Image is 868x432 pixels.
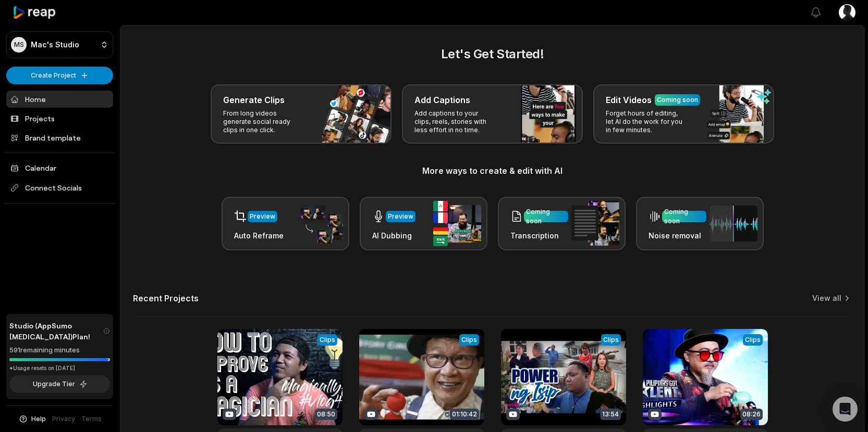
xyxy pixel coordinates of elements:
h3: Add Captions [414,94,470,106]
img: ai_dubbing.png [433,201,481,246]
div: Preview [250,212,275,221]
div: Coming soon [657,95,698,105]
div: *Usage resets on [DATE] [9,364,110,372]
p: Mac's Studio [31,40,79,49]
div: Coming soon [526,207,566,226]
span: Help [31,414,46,424]
button: Create Project [6,67,113,84]
div: MS [11,37,27,53]
a: Calendar [6,159,113,176]
h3: AI Dubbing [372,230,415,241]
div: 591 remaining minutes [9,345,110,355]
h3: Edit Videos [606,94,652,106]
h3: Transcription [510,230,568,241]
div: Open Intercom Messenger [833,397,858,422]
p: From long videos generate social ready clips in one click. [223,109,304,134]
h3: Noise removal [649,230,706,241]
p: Forget hours of editing, let AI do the work for you in few minutes. [606,109,687,134]
a: Projects [6,110,113,127]
a: Brand template [6,129,113,146]
a: View all [812,293,841,303]
h2: Let's Get Started! [133,45,852,63]
button: Help [18,414,46,424]
img: noise_removal.png [710,206,757,242]
h2: Recent Projects [133,293,199,303]
a: Privacy [52,414,75,424]
h3: More ways to create & edit with AI [133,164,852,177]
a: Terms [81,414,102,424]
a: Home [6,91,113,108]
span: Connect Socials [6,179,113,197]
button: Upgrade Tier [9,375,110,393]
img: auto_reframe.png [295,204,343,244]
h3: Auto Reframe [234,230,284,241]
span: Studio (AppSumo [MEDICAL_DATA]) Plan! [9,320,103,342]
div: Coming soon [664,207,704,226]
div: Preview [388,212,413,221]
img: transcription.png [571,201,619,246]
p: Add captions to your clips, reels, stories with less effort in no time. [414,109,495,134]
h3: Generate Clips [223,94,285,106]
